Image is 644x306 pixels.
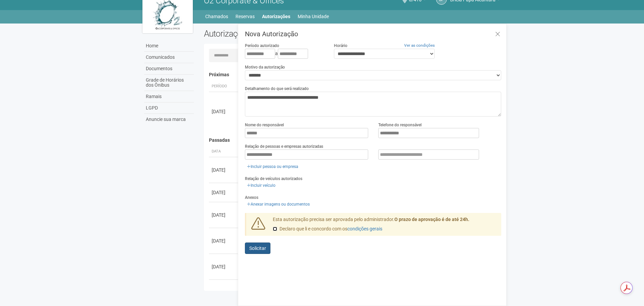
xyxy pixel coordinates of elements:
div: [DATE] [212,167,237,173]
div: [DATE] [212,286,237,293]
label: Relação de veículos autorizados [245,176,302,182]
input: Declaro que li e concordo com oscondições gerais [273,227,277,231]
label: Relação de pessoas e empresas autorizadas [245,143,323,149]
a: Anexar imagens ou documentos [245,201,312,208]
label: Declaro que li e concordo com os [273,226,382,232]
h4: Passadas [209,138,497,143]
span: Solicitar [249,246,266,251]
label: Horário [334,43,347,49]
h2: Autorizações [204,29,348,39]
th: Período [209,81,239,92]
div: [DATE] [212,108,237,115]
a: Home [144,40,194,52]
div: a [245,49,324,59]
div: [DATE] [212,237,237,244]
a: Grade de Horários dos Ônibus [144,75,194,91]
th: Data [209,146,239,157]
div: [DATE] [212,263,237,270]
a: Chamados [205,12,228,21]
div: Esta autorização precisa ser aprovada pelo administrador. [268,216,502,236]
a: LGPD [144,102,194,114]
a: Ver as condições [404,43,435,48]
a: Ramais [144,91,194,102]
a: Documentos [144,63,194,75]
a: Reservas [235,12,255,21]
strong: O prazo de aprovação é de até 24h. [394,217,469,222]
h4: Próximas [209,72,497,77]
label: Anexos [245,194,258,201]
label: Período autorizado [245,43,279,49]
h3: Nova Autorização [245,31,501,37]
a: Incluir pessoa ou empresa [245,163,300,170]
label: Motivo da autorização [245,64,285,70]
button: Solicitar [245,243,270,254]
label: Detalhamento do que será realizado [245,86,309,92]
div: [DATE] [212,212,237,218]
div: [DATE] [212,189,237,196]
a: Anuncie sua marca [144,114,194,125]
a: Comunicados [144,52,194,63]
a: condições gerais [347,226,382,231]
a: Minha Unidade [298,12,329,21]
a: Incluir veículo [245,182,277,189]
label: Nome do responsável [245,122,284,128]
label: Telefone do responsável [378,122,422,128]
a: Autorizações [262,12,290,21]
